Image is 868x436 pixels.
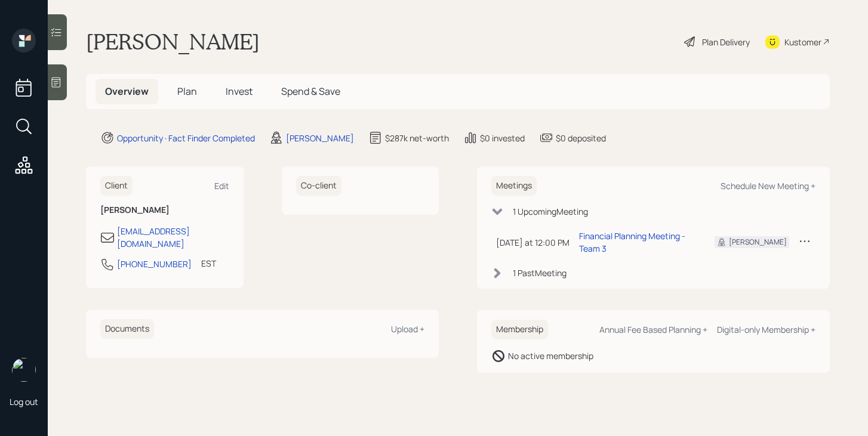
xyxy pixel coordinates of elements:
div: EST [201,257,216,270]
div: Digital-only Membership + [717,324,815,335]
div: [PERSON_NAME] [286,132,354,144]
span: Invest [226,85,253,98]
span: Spend & Save [281,85,340,98]
div: Schedule New Meeting + [721,180,815,191]
h6: [PERSON_NAME] [100,205,229,215]
div: Log out [10,396,38,407]
div: [PHONE_NUMBER] [117,258,192,270]
div: $287k net-worth [385,132,449,144]
span: Plan [177,85,197,98]
div: 1 Past Meeting [513,267,567,279]
div: $0 invested [480,132,525,144]
img: michael-russo-headshot.png [12,358,36,382]
h6: Meetings [491,176,537,196]
div: 1 Upcoming Meeting [513,205,588,218]
div: [PERSON_NAME] [729,237,787,248]
div: Edit [214,180,229,191]
h1: [PERSON_NAME] [86,29,260,55]
span: Overview [105,85,149,98]
div: [EMAIL_ADDRESS][DOMAIN_NAME] [117,225,229,250]
div: Opportunity · Fact Finder Completed [117,132,255,144]
h6: Client [100,176,133,196]
div: $0 deposited [556,132,606,144]
h6: Membership [491,320,548,339]
div: Upload + [391,323,424,335]
div: Kustomer [784,36,821,48]
div: [DATE] at 12:00 PM [496,236,570,249]
div: No active membership [508,350,593,362]
div: Annual Fee Based Planning + [599,324,707,335]
h6: Documents [100,319,154,339]
div: Financial Planning Meeting - Team 3 [579,230,695,255]
div: Plan Delivery [702,36,750,48]
h6: Co-client [296,176,341,196]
